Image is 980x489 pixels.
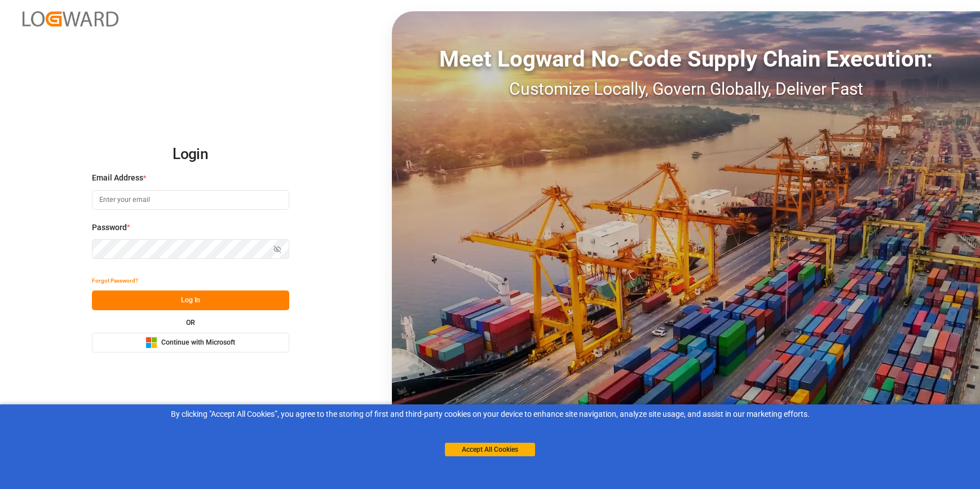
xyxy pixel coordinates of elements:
[92,333,289,353] button: Continue with Microsoft
[392,76,980,102] div: Customize Locally, Govern Globally, Deliver Fast
[23,11,118,27] img: Logward_new_orange.png
[92,290,289,310] button: Log In
[92,271,138,290] button: Forgot Password?
[92,222,127,234] span: Password
[92,190,289,210] input: Enter your email
[392,42,980,76] div: Meet Logward No-Code Supply Chain Execution:
[92,136,289,173] h2: Login
[186,319,195,326] small: OR
[8,408,972,420] div: By clicking "Accept All Cookies”, you agree to the storing of first and third-party cookies on yo...
[445,443,535,456] button: Accept All Cookies
[161,338,235,348] span: Continue with Microsoft
[92,172,143,184] span: Email Address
